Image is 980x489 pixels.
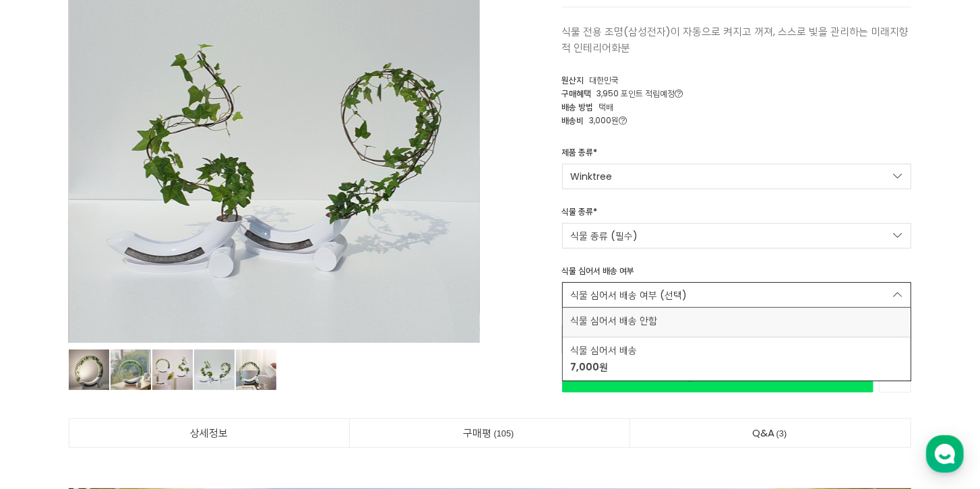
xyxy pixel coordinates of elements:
[208,397,224,408] span: 설정
[350,419,630,447] a: 구매평105
[562,88,592,99] span: 구매혜택
[562,265,635,282] div: 식물 심어서 배송 여부
[563,337,911,381] a: 식물 심어서 배송7,000원
[69,419,349,447] a: 상세정보
[562,223,912,249] a: 식물 종류 (필수)
[123,398,140,409] span: 대화
[562,101,594,112] span: 배송 방법
[571,314,903,328] span: 식물 심어서 배송 안함
[492,426,516,441] span: 105
[562,146,598,164] div: 제품 종류
[774,426,789,441] span: 3
[563,308,911,337] a: 식물 심어서 배송 안함
[599,101,614,112] span: 택배
[89,377,174,411] a: 대화
[562,24,912,56] p: 식물 전용 조명(삼성전자)이 자동으로 켜지고 꺼져, 스스로 빛을 관리하는 미래지향적 인테리어화분
[630,419,911,447] a: Q&A3
[590,74,619,86] span: 대한민국
[4,377,89,411] a: 홈
[562,205,598,223] div: 식물 종류
[42,397,51,408] span: 홈
[562,282,912,308] a: 식물 심어서 배송 여부 (선택)
[562,115,584,126] span: 배송비
[571,344,903,358] span: 식물 심어서 배송
[597,88,683,99] span: 3,950 포인트 적립예정
[562,74,584,86] span: 원산지
[571,360,609,374] strong: 7,000원
[562,164,912,189] a: Winktree
[174,377,259,411] a: 설정
[590,115,627,126] span: 3,000원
